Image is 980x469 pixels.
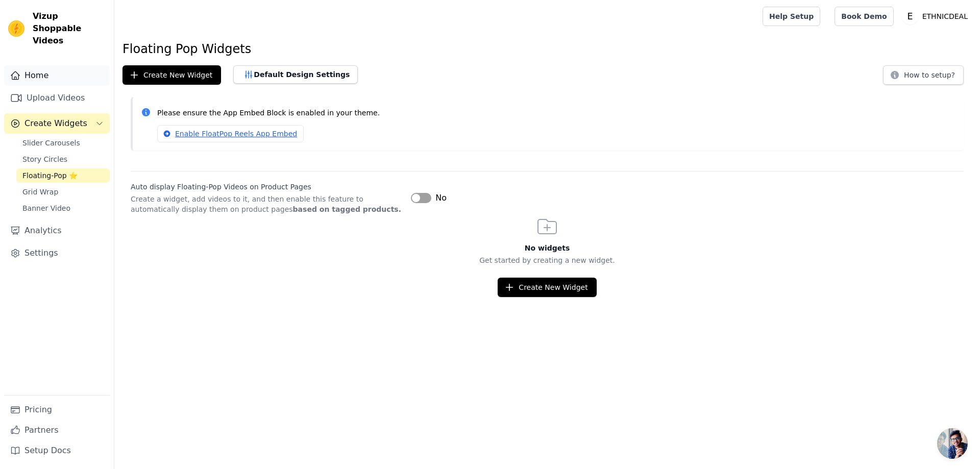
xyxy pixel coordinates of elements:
[763,7,820,26] a: Help Setup
[293,205,401,213] strong: based on tagged products.
[157,125,304,142] a: Enable FloatPop Reels App Embed
[16,136,110,150] a: Slider Carousels
[4,420,110,440] a: Partners
[902,7,972,26] button: E ETHNICDEAL
[907,11,913,21] text: E
[22,170,78,181] span: Floating-Pop ⭐
[937,428,968,459] a: Open chat
[498,278,596,297] button: Create New Widget
[4,243,110,263] a: Settings
[122,65,221,85] button: Create New Widget
[4,400,110,420] a: Pricing
[8,20,24,37] img: Vizup
[114,243,980,253] h3: No widgets
[22,203,70,213] span: Banner Video
[4,220,110,241] a: Analytics
[16,152,110,166] a: Story Circles
[918,7,972,26] p: ETHNICDEAL
[4,65,110,86] a: Home
[411,192,447,204] button: No
[122,41,972,57] h1: Floating Pop Widgets
[4,113,110,134] button: Create Widgets
[131,182,403,192] label: Auto display Floating-Pop Videos on Product Pages
[883,72,964,82] a: How to setup?
[16,201,110,215] a: Banner Video
[16,168,110,183] a: Floating-Pop ⭐
[33,10,106,47] span: Vizup Shoppable Videos
[157,107,955,119] p: Please ensure the App Embed Block is enabled in your theme.
[22,138,80,148] span: Slider Carousels
[131,194,403,214] p: Create a widget, add videos to it, and then enable this feature to automatically display them on ...
[233,65,358,84] button: Default Design Settings
[24,117,87,130] span: Create Widgets
[114,255,980,265] p: Get started by creating a new widget.
[22,154,67,164] span: Story Circles
[16,185,110,199] a: Grid Wrap
[835,7,893,26] a: Book Demo
[4,88,110,108] a: Upload Videos
[22,187,58,197] span: Grid Wrap
[435,192,447,204] span: No
[4,440,110,461] a: Setup Docs
[883,65,964,85] button: How to setup?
